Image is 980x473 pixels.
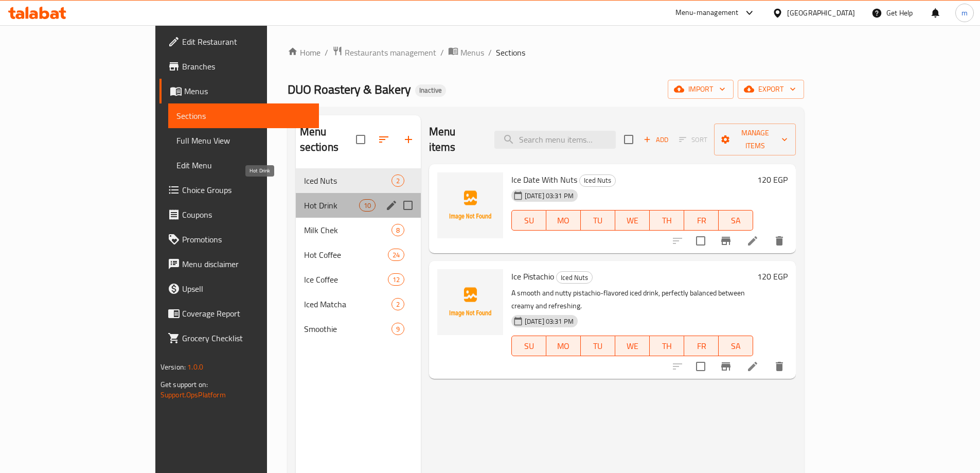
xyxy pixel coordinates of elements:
[182,208,311,221] span: Coupons
[304,249,388,261] span: Hot Coffee
[581,336,615,356] button: TU
[168,128,319,153] a: Full Menu View
[184,85,311,97] span: Menus
[511,172,577,187] span: Ice Date With Nuts
[391,323,404,335] div: items
[767,229,792,253] button: delete
[415,86,446,95] span: Inactive
[488,46,492,59] li: /
[550,339,577,354] span: MO
[159,227,319,252] a: Promotions
[296,168,421,193] div: Iced Nuts2
[746,83,796,96] span: export
[619,339,646,354] span: WE
[345,46,436,59] span: Restaurants management
[182,184,311,196] span: Choice Groups
[296,267,421,292] div: Ice Coffee12
[371,127,396,152] span: Sort sections
[516,213,542,228] span: SU
[391,174,404,187] div: items
[187,360,203,374] span: 1.0.0
[159,326,319,351] a: Grocery Checklist
[159,178,319,202] a: Choice Groups
[325,46,328,59] li: /
[159,54,319,79] a: Branches
[511,287,753,312] p: A smooth and nutty pistachio-flavored iced drink, perfectly balanced between creamy and refreshing.
[161,378,208,391] span: Get support on:
[359,199,376,212] div: items
[296,218,421,242] div: Milk Chek8
[585,213,611,228] span: TU
[494,131,616,149] input: search
[618,129,639,150] span: Select section
[668,80,734,99] button: import
[161,388,226,401] a: Support.OpsPlatform
[448,46,484,59] a: Menus
[714,354,738,379] button: Branch-specific-item
[516,339,542,354] span: SU
[615,210,650,231] button: WE
[388,275,404,285] span: 12
[440,46,444,59] li: /
[767,354,792,379] button: delete
[159,202,319,227] a: Coupons
[757,172,788,187] h6: 120 EGP
[585,339,611,354] span: TU
[579,174,616,187] div: Iced Nuts
[714,124,796,155] button: Manage items
[296,317,421,341] div: Smoothie9
[714,229,738,253] button: Branch-specific-item
[684,336,719,356] button: FR
[722,127,788,152] span: Manage items
[159,276,319,301] a: Upsell
[182,307,311,320] span: Coverage Report
[556,271,593,284] div: Iced Nuts
[391,224,404,236] div: items
[688,339,715,354] span: FR
[557,272,592,284] span: Iced Nuts
[746,235,759,247] a: Edit menu item
[415,84,446,97] div: Inactive
[511,336,546,356] button: SU
[723,213,749,228] span: SA
[176,134,311,147] span: Full Menu View
[787,7,855,19] div: [GEOGRAPHIC_DATA]
[182,332,311,344] span: Grocery Checklist
[391,298,404,310] div: items
[684,210,719,231] button: FR
[437,172,503,238] img: Ice Date With Nuts
[650,210,684,231] button: TH
[304,273,388,286] div: Ice Coffee
[159,252,319,276] a: Menu disclaimer
[719,336,753,356] button: SA
[304,298,391,310] span: Iced Matcha
[460,46,484,59] span: Menus
[168,103,319,128] a: Sections
[296,164,421,345] nav: Menu sections
[304,174,391,187] span: Iced Nuts
[961,7,968,19] span: m
[332,46,436,59] a: Restaurants management
[288,78,411,101] span: DUO Roastery & Bakery
[304,224,391,236] span: Milk Chek
[182,258,311,270] span: Menu disclaimer
[550,213,577,228] span: MO
[738,80,804,99] button: export
[182,60,311,73] span: Branches
[654,213,680,228] span: TH
[650,336,684,356] button: TH
[757,269,788,284] h6: 120 EGP
[719,210,753,231] button: SA
[496,46,525,59] span: Sections
[350,129,371,150] span: Select all sections
[304,323,391,335] span: Smoothie
[288,46,804,59] nav: breadcrumb
[296,242,421,267] div: Hot Coffee24
[360,201,375,211] span: 10
[521,317,578,326] span: [DATE] 03:31 PM
[676,83,725,96] span: import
